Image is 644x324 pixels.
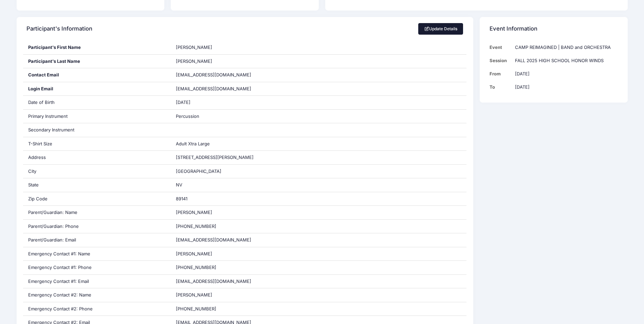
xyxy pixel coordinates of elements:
[512,41,618,54] td: CAMP REIMAGINED | BAND and ORCHESTRA
[176,237,251,242] span: [EMAIL_ADDRESS][DOMAIN_NAME]
[176,306,216,311] span: [PHONE_NUMBER]
[23,302,171,316] div: Emergency Contact #2: Phone
[176,292,212,298] span: [PERSON_NAME]
[23,82,171,96] div: Login Email
[23,110,171,123] div: Primary Instrument
[176,223,216,229] span: [PHONE_NUMBER]
[176,210,212,215] span: [PERSON_NAME]
[23,41,171,54] div: Participant's First Name
[23,68,171,82] div: Contact Email
[23,261,171,274] div: Emergency Contact #1: Phone
[176,278,251,284] span: [EMAIL_ADDRESS][DOMAIN_NAME]
[490,19,537,39] h4: Event Information
[176,100,190,105] span: [DATE]
[23,151,171,164] div: Address
[512,80,618,94] td: [DATE]
[23,178,171,192] div: State
[23,247,171,261] div: Emergency Contact #1: Name
[23,233,171,247] div: Parent/Guardian: Email
[418,23,463,35] a: Update Details
[176,168,221,174] span: [GEOGRAPHIC_DATA]
[23,165,171,178] div: City
[23,275,171,288] div: Emergency Contact #1: Email
[490,41,512,54] td: Event
[23,55,171,68] div: Participant's Last Name
[176,251,212,256] span: [PERSON_NAME]
[176,58,212,64] span: [PERSON_NAME]
[176,196,187,201] span: 89141
[23,288,171,302] div: Emergency Contact #2: Name
[512,67,618,80] td: [DATE]
[176,72,251,77] span: [EMAIL_ADDRESS][DOMAIN_NAME]
[490,80,512,94] td: To
[490,54,512,67] td: Session
[23,206,171,219] div: Parent/Guardian: Name
[26,19,92,39] h4: Participant's Information
[23,96,171,109] div: Date of Birth
[176,44,212,50] span: [PERSON_NAME]
[176,86,261,92] span: [EMAIL_ADDRESS][DOMAIN_NAME]
[176,265,216,270] span: [PHONE_NUMBER]
[512,54,618,67] td: FALL 2025 HIGH SCHOOL HONOR WINDS
[176,113,199,119] span: Percussion
[176,182,182,187] span: NV
[176,141,210,146] span: Adult Xtra Large
[490,67,512,80] td: From
[23,123,171,137] div: Secondary Instrument
[176,155,254,160] span: [STREET_ADDRESS][PERSON_NAME]
[23,192,171,206] div: Zip Code
[23,220,171,233] div: Parent/Guardian: Phone
[23,137,171,151] div: T-Shirt Size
